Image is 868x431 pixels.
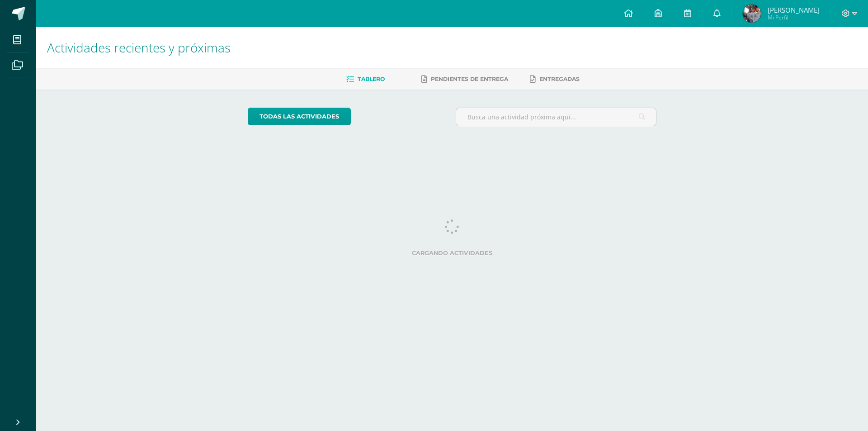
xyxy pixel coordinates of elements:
[743,5,761,23] img: 77aa625120021a8a9975968244b35608.png
[346,72,385,86] a: Tablero
[47,39,231,56] span: Actividades recientes y próximas
[421,72,508,86] a: Pendientes de entrega
[248,250,657,256] label: Cargando actividades
[539,76,580,82] span: Entregadas
[768,5,820,14] span: [PERSON_NAME]
[768,14,820,21] span: Mi Perfil
[530,72,580,86] a: Entregadas
[248,108,351,125] a: todas las Actividades
[431,76,508,82] span: Pendientes de entrega
[456,108,656,126] input: Busca una actividad próxima aquí...
[358,76,385,82] span: Tablero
